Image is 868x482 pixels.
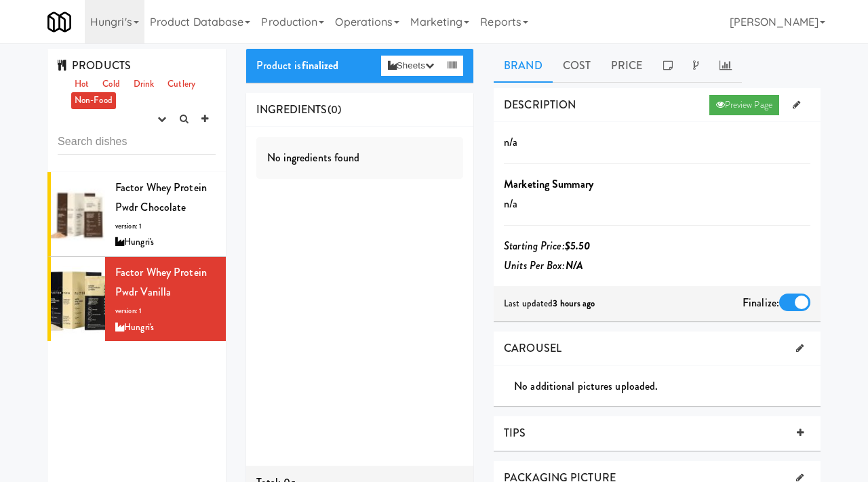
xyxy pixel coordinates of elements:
[514,376,821,397] div: No additional pictures uploaded.
[743,295,779,310] span: Finalize:
[504,425,526,441] span: TIPS
[99,76,123,93] a: Cold
[71,76,92,93] a: Hot
[256,58,339,73] span: Product is
[566,258,583,273] b: N/A
[130,76,158,93] a: Drink
[47,172,226,257] li: Factor Whey Protein Pwdr Chocolateversion: 1Hungri's
[164,76,199,93] a: Cutlery
[494,49,553,83] a: Brand
[302,58,339,73] b: finalized
[47,257,226,341] li: Factor Whey Protein Pwdr Vanillaversion: 1Hungri's
[504,258,583,273] i: Units Per Box:
[115,180,207,216] span: Factor Whey Protein Pwdr Chocolate
[504,132,810,153] p: n/a
[601,49,653,83] a: Price
[256,137,464,179] div: No ingredients found
[504,176,593,192] b: Marketing Summary
[565,238,591,254] b: $5.50
[504,340,561,356] span: CAROUSEL
[328,102,341,117] span: (0)
[504,97,576,113] span: DESCRIPTION
[58,129,216,155] input: Search dishes
[381,56,441,76] button: Sheets
[47,10,71,34] img: Micromart
[115,234,216,251] div: Hungri's
[115,319,216,336] div: Hungri's
[504,238,590,254] i: Starting Price:
[504,297,595,310] span: Last updated
[709,95,779,115] a: Preview Page
[58,58,131,73] span: PRODUCTS
[71,92,116,109] a: Non-Food
[256,102,328,117] span: INGREDIENTS
[115,264,207,300] span: Factor Whey Protein Pwdr Vanilla
[553,297,595,310] b: 3 hours ago
[504,194,810,214] p: n/a
[553,49,601,83] a: Cost
[115,306,142,316] span: version: 1
[115,221,142,231] span: version: 1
